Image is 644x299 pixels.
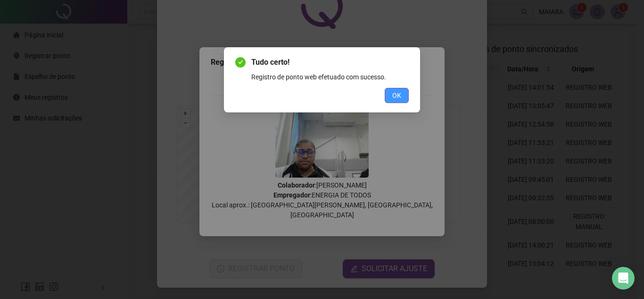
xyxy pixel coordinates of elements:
[235,57,246,68] span: check-circle
[251,72,409,82] div: Registro de ponto web efetuado com sucesso.
[251,57,409,68] span: Tudo certo!
[612,267,635,290] div: Open Intercom Messenger
[385,88,409,103] button: OK
[392,90,401,101] span: OK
